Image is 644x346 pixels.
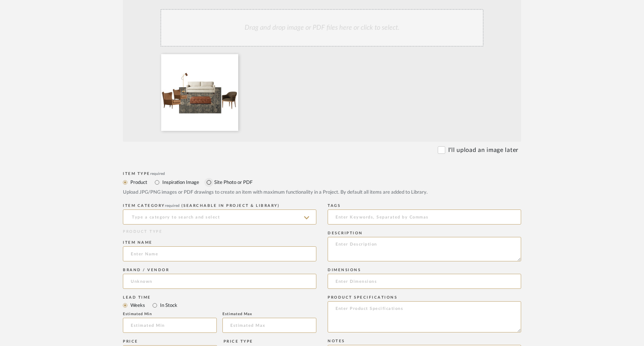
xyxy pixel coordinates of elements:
[159,301,177,310] label: In Stock
[130,178,147,187] label: Product
[328,268,521,272] div: Dimensions
[328,203,521,208] div: Tags
[328,339,521,343] div: Notes
[448,146,519,155] label: I'll upload an image later
[328,274,521,289] input: Enter Dimensions
[222,312,316,316] div: Estimated Max
[328,209,521,225] input: Enter Keywords, Separated by Commas
[123,268,316,272] div: Brand / Vendor
[224,339,272,344] div: Price Type
[213,178,252,187] label: Site Photo or PDF
[123,203,316,208] div: ITEM CATEGORY
[165,204,180,208] span: required
[328,231,521,235] div: Description
[222,318,316,333] input: Estimated Max
[123,209,316,225] input: Type a category to search and select
[123,246,316,261] input: Enter Name
[123,295,316,300] div: Lead Time
[123,312,217,316] div: Estimated Min
[123,171,521,176] div: Item Type
[150,172,165,176] span: required
[123,300,316,310] mat-radio-group: Select item type
[123,229,316,235] div: PRODUCT TYPE
[130,301,145,310] label: Weeks
[181,204,280,208] span: (Searchable in Project & Library)
[123,274,316,289] input: Unknown
[162,178,199,187] label: Inspiration Image
[123,240,316,245] div: Item name
[328,295,521,300] div: Product Specifications
[123,189,521,196] div: Upload JPG/PNG images or PDF drawings to create an item with maximum functionality in a Project. ...
[123,178,521,187] mat-radio-group: Select item type
[123,318,217,333] input: Estimated Min
[123,339,217,344] div: Price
